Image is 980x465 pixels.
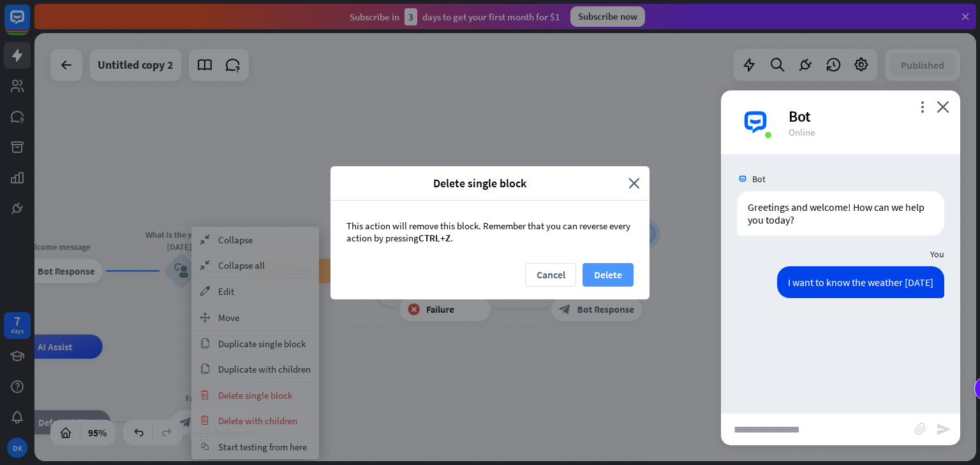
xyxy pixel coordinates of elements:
[914,422,927,435] i: block_attachment
[789,126,945,138] div: Online
[936,422,951,437] i: send
[525,263,576,287] button: Cancel
[340,176,619,190] span: Delete single block
[10,5,48,43] button: Open LiveChat chat widget
[916,101,928,113] i: more_vert
[583,263,634,287] button: Delete
[330,201,650,263] div: This action will remove this block. Remember that you can reverse every action by pressing .
[789,106,945,126] div: Bot
[737,191,944,236] div: Greetings and welcome! How can we help you today?
[628,176,640,190] i: close
[937,101,949,113] i: close
[777,266,944,298] div: I want to know the weather [DATE]
[930,248,944,260] span: You
[419,232,450,244] span: CTRL+Z
[752,173,766,185] span: Bot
